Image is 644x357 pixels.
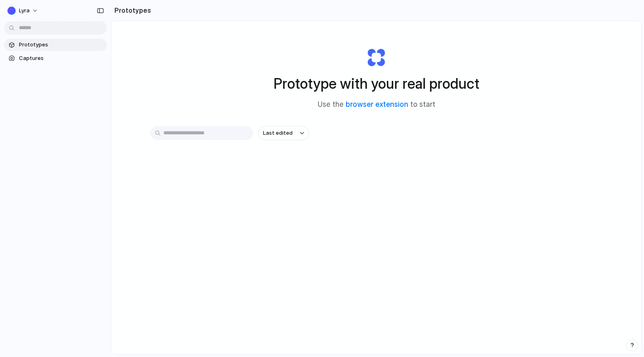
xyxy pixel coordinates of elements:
[4,52,107,64] a: Captures
[19,7,30,15] span: Lyra
[318,99,435,110] span: Use the to start
[346,100,408,108] a: browser extension
[274,73,479,94] h1: Prototype with your real product
[263,129,293,137] span: Last edited
[111,5,151,15] h2: Prototypes
[19,54,104,62] span: Captures
[4,4,42,17] button: Lyra
[258,126,309,140] button: Last edited
[4,39,107,51] a: Prototypes
[19,41,104,49] span: Prototypes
